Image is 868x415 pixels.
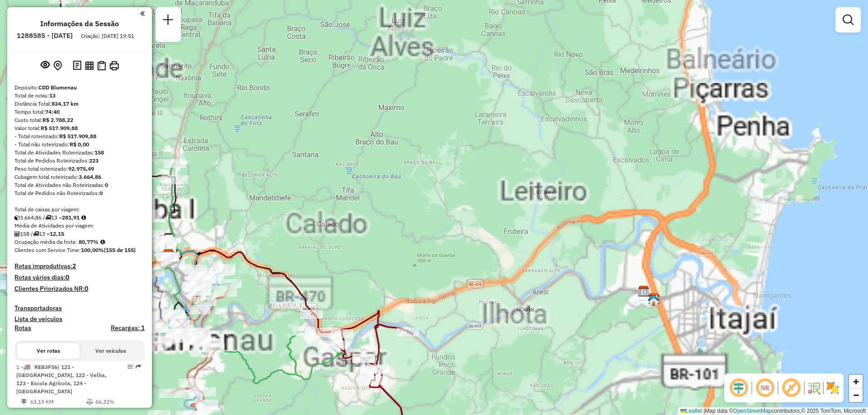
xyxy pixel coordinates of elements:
div: - Total roteirizado: [14,132,145,140]
a: Zoom out [849,388,863,402]
td: 63,19 KM [30,397,86,406]
button: Logs desbloquear sessão [71,59,83,73]
strong: 0 [99,190,103,196]
span: | 121 - [GEOGRAPHIC_DATA], 122 - Velha, 123 - Escola Agrícola, 124 - [GEOGRAPHIC_DATA] [16,364,107,395]
i: Total de rotas [33,231,39,237]
div: Criação: [DATE] 19:51 [77,32,138,40]
h4: Transportadoras [14,304,145,312]
strong: CDD Blumenau [38,84,77,91]
td: 66,32% [95,397,141,406]
strong: R$ 517.909,88 [41,125,78,131]
img: Exibir/Ocultar setores [826,381,840,395]
a: Exibir filtros [839,11,857,29]
strong: 158 [94,149,104,156]
strong: 92.975,49 [68,165,94,172]
div: Peso total roteirizado: [14,165,145,173]
button: Imprimir Rotas [108,59,121,72]
i: Total de Atividades [14,231,20,237]
strong: 0 [85,284,88,293]
h4: Clientes Priorizados NR: [14,285,145,293]
strong: 2 [72,262,76,270]
div: Tempo total: [14,108,145,116]
h4: Informações da Sessão [40,19,119,28]
button: Exibir sessão original [39,58,52,73]
a: Rotas [14,324,31,332]
strong: 74:40 [45,108,60,115]
div: Cubagem total roteirizado: [14,173,145,181]
span: Clientes com Service Time: [14,247,81,253]
button: Ver veículos [80,343,142,359]
em: Média calculada utilizando a maior ocupação (%Peso ou %Cubagem) de cada rota da sessão. Rotas cro... [100,239,105,245]
i: Distância Total [21,399,27,405]
div: Total de Pedidos não Roteirizados: [14,189,145,197]
div: Valor total: [14,124,145,132]
div: Total de Atividades não Roteirizadas: [14,181,145,189]
h4: Recargas: 1 [111,324,145,332]
div: Total de caixas por viagem: [14,205,145,214]
div: Distância Total: [14,100,145,108]
strong: 834,17 km [52,100,79,107]
strong: 0 [105,182,108,188]
span: | [703,408,705,414]
i: Meta Caixas/viagem: 216,22 Diferença: 65,69 [81,215,86,220]
strong: 223 [89,157,99,164]
button: Visualizar relatório de Roteirização [83,59,95,71]
img: FAD Blumenau [163,248,175,260]
strong: (155 de 155) [104,247,136,253]
img: CDD Camboriú [648,293,660,305]
h4: Lista de veículos [14,315,145,323]
div: Total de Pedidos Roteirizados: [14,157,145,165]
button: Centralizar mapa no depósito ou ponto de apoio [52,59,64,73]
a: OpenStreetMap [733,408,772,414]
strong: R$ 2.788,22 [42,117,73,123]
div: Total de Atividades Roteirizadas: [14,149,145,157]
i: Total de rotas [45,215,51,220]
button: Visualizar Romaneio [95,59,108,72]
h4: Rotas vários dias: [14,274,145,281]
button: Ver rotas [17,343,80,359]
span: Ocultar NR [754,377,776,399]
strong: 12,15 [50,230,64,237]
a: Leaflet [680,408,702,414]
i: % de utilização do peso [86,399,93,405]
strong: 100,00% [81,247,104,253]
div: 158 / 13 = [14,230,145,238]
div: Total de rotas: [14,92,145,100]
span: + [853,376,859,387]
img: Fluxo de ruas [807,381,821,395]
i: Cubagem total roteirizado [14,215,20,220]
strong: 281,91 [62,214,80,221]
div: Map data © contributors,© 2025 TomTom, Microsoft [678,407,868,415]
em: Rota exportada [136,364,141,369]
span: Ocupação média da frota: [14,238,77,245]
strong: R$ 0,00 [70,141,89,148]
a: Clique aqui para minimizar o painel [140,8,145,19]
strong: R$ 517.909,88 [59,133,96,140]
strong: 0 [66,273,69,281]
span: REB3F56 [34,364,57,370]
strong: 80,77% [79,238,99,245]
div: 3.664,86 / 13 = [14,214,145,222]
a: Nova sessão e pesquisa [159,11,177,31]
h6: 1288585 - [DATE] [17,32,73,40]
span: − [853,389,859,401]
img: CDD Itajaí [638,285,650,297]
span: 1 - [16,364,107,395]
strong: 3.664,86 [79,173,101,180]
span: Exibir rótulo [780,377,802,399]
img: CDD Blumenau [163,249,175,261]
img: Balneário Camboriú [648,294,660,306]
span: Ocultar deslocamento [728,377,750,399]
a: Zoom in [849,375,863,388]
div: - Total não roteirizado: [14,140,145,149]
div: Média de Atividades por viagem: [14,222,145,230]
h4: Rotas improdutivas: [14,262,145,270]
div: Depósito: [14,84,145,92]
em: Opções [127,364,133,369]
div: Custo total: [14,116,145,124]
strong: 13 [49,92,56,99]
